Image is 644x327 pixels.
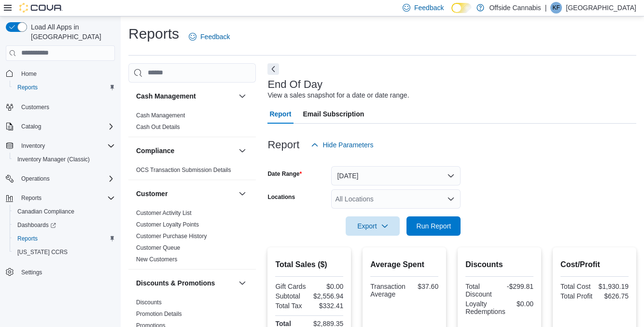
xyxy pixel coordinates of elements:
[136,232,207,240] span: Customer Purchase History
[597,283,629,290] div: $1,930.19
[553,2,560,14] span: KF
[322,140,373,150] span: Hide Parameters
[128,164,256,180] div: Compliance
[560,283,592,290] div: Total Cost
[136,91,235,101] button: Cash Management
[136,189,168,199] h3: Customer
[311,283,343,290] div: $0.00
[2,100,119,114] button: Customers
[136,210,192,216] a: Customer Activity List
[370,259,438,270] h2: Average Spent
[237,277,248,289] button: Discounts & Promotions
[597,292,629,300] div: $626.75
[136,278,235,288] button: Discounts & Promotions
[267,90,409,100] div: View a sales snapshot for a date or date range.
[414,3,444,13] span: Feedback
[136,221,199,228] span: Customer Loyalty Points
[136,124,180,130] a: Cash Out Details
[17,208,74,215] span: Canadian Compliance
[370,283,406,298] div: Transaction Average
[489,2,541,14] p: Offside Cannabis
[346,216,400,236] button: Export
[14,233,42,244] a: Reports
[17,140,49,152] button: Inventory
[267,139,299,151] h3: Report
[465,259,533,270] h2: Discounts
[17,84,38,91] span: Reports
[136,256,177,263] a: New Customers
[17,192,115,204] span: Reports
[21,103,49,111] span: Customers
[267,63,279,75] button: Next
[136,244,180,252] span: Customer Queue
[21,70,37,78] span: Home
[237,188,248,199] button: Customer
[17,68,115,80] span: Home
[447,195,455,203] button: Open list of options
[451,3,472,13] input: Dark Mode
[14,206,78,217] a: Canadian Compliance
[136,221,199,228] a: Customer Loyalty Points
[267,79,322,90] h3: End Of Day
[509,300,533,308] div: $0.00
[136,256,177,263] span: New Customers
[14,246,71,258] a: [US_STATE] CCRS
[267,170,302,178] label: Date Range
[136,166,231,174] span: OCS Transaction Submission Details
[560,259,629,270] h2: Cost/Profit
[14,246,115,258] span: Washington CCRS
[14,82,115,93] span: Reports
[409,283,438,290] div: $37.60
[406,216,461,236] button: Run Report
[237,145,248,156] button: Compliance
[465,283,497,298] div: Total Discount
[27,22,115,42] span: Load All Apps in [GEOGRAPHIC_DATA]
[17,267,46,278] a: Settings
[21,123,41,130] span: Catalog
[136,146,235,156] button: Compliance
[6,63,115,304] nav: Complex example
[17,156,90,163] span: Inventory Manager (Classic)
[19,3,63,13] img: Cova
[10,218,119,232] a: Dashboards
[17,173,54,185] button: Operations
[21,269,42,276] span: Settings
[136,112,185,119] span: Cash Management
[21,194,42,202] span: Reports
[136,123,180,131] span: Cash Out Details
[2,139,119,153] button: Inventory
[2,172,119,185] button: Operations
[17,248,68,256] span: [US_STATE] CCRS
[303,104,364,124] span: Email Subscription
[14,154,115,165] span: Inventory Manager (Classic)
[136,112,185,119] a: Cash Management
[275,292,307,300] div: Subtotal
[185,27,234,46] a: Feedback
[14,154,94,165] a: Inventory Manager (Classic)
[14,206,115,217] span: Canadian Compliance
[17,140,115,152] span: Inventory
[136,167,231,173] a: OCS Transaction Submission Details
[550,2,562,14] div: Kolby Field
[14,219,60,231] a: Dashboards
[502,283,533,290] div: -$299.81
[136,278,215,288] h3: Discounts & Promotions
[2,120,119,133] button: Catalog
[128,24,179,43] h1: Reports
[136,233,207,240] a: Customer Purchase History
[560,292,592,300] div: Total Profit
[14,219,115,231] span: Dashboards
[17,121,115,132] span: Catalog
[311,292,343,300] div: $2,556.94
[128,110,256,137] div: Cash Management
[136,310,182,318] span: Promotion Details
[307,135,377,155] button: Hide Parameters
[17,68,41,80] a: Home
[14,233,115,244] span: Reports
[17,266,115,278] span: Settings
[545,2,547,14] p: |
[14,82,42,93] a: Reports
[10,245,119,259] button: [US_STATE] CCRS
[17,101,53,113] a: Customers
